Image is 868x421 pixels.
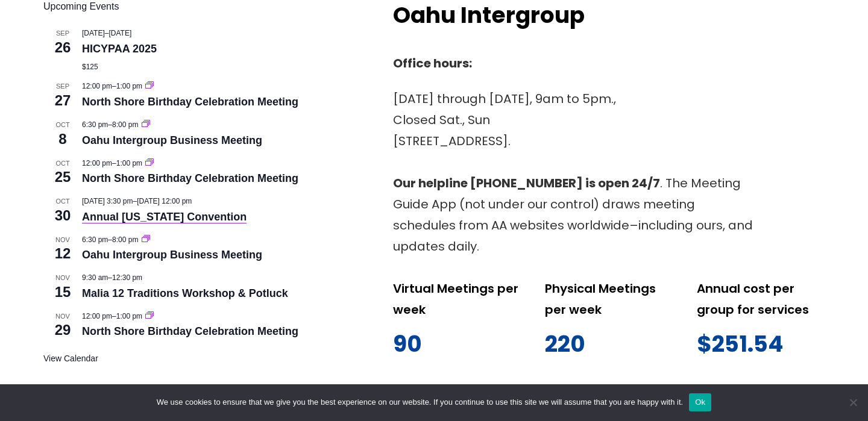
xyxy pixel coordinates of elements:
strong: Office hours: [393,55,472,72]
span: Nov [43,311,82,322]
span: We use cookies to ensure that we give you the best experience on our website. If you continue to ... [157,396,683,408]
a: North Shore Birthday Celebration Meeting [82,96,298,108]
time: – [82,197,192,205]
span: 12:00 pm [82,82,112,90]
span: 25 [43,167,82,187]
span: 26 [43,37,82,58]
span: 27 [43,90,82,111]
span: [DATE] [108,29,131,37]
time: – [82,82,144,90]
span: 6:30 pm [82,120,108,129]
span: [DATE] 12:00 pm [137,197,192,205]
span: [DATE] 3:30 pm [82,197,133,205]
span: 6:30 pm [82,235,108,244]
p: Annual cost per group for services [697,278,825,320]
p: $251.54 [697,325,825,364]
a: Annual [US_STATE] Convention [82,211,247,223]
span: 8:00 pm [112,120,138,129]
time: – [82,312,144,320]
span: 30 [43,205,82,226]
a: HICYPAA 2025 [82,43,157,55]
span: 8 [43,129,82,149]
a: Event series: Oahu Intergroup Business Meeting [142,235,150,244]
time: – [82,120,140,129]
a: View Calendar [43,354,98,364]
p: [DATE] through [DATE], 9am to 5pm., Closed Sat., Sun [STREET_ADDRESS]. . The Meeting Guide App (n... [393,89,755,257]
span: Sep [43,28,82,39]
a: Oahu Intergroup Business Meeting [82,249,262,261]
p: 90 [393,325,521,364]
time: – [82,273,142,282]
span: Oct [43,120,82,130]
time: – [82,235,140,244]
p: 220 [545,325,673,364]
a: North Shore Birthday Celebration Meeting [82,325,298,338]
span: 9:30 am [82,273,108,282]
span: $125 [82,63,98,71]
span: Nov [43,273,82,283]
span: 8:00 pm [112,235,138,244]
span: [DATE] [82,29,105,37]
span: 12:00 pm [82,159,112,167]
a: Malia 12 Traditions Workshop & Potluck [82,287,288,300]
span: Oct [43,158,82,169]
span: 12:00 pm [82,312,112,320]
a: Event series: Oahu Intergroup Business Meeting [142,120,150,129]
span: 1:00 pm [116,82,142,90]
span: 29 [43,320,82,340]
p: Physical Meetings per week [545,278,673,320]
time: – [82,29,131,37]
span: Nov [43,235,82,245]
a: Event series: North Shore Birthday Celebration Meeting [145,82,154,90]
span: Oct [43,196,82,207]
span: 15 [43,282,82,302]
span: 12 [43,243,82,264]
a: Event series: North Shore Birthday Celebration Meeting [145,159,154,167]
span: No [847,396,859,408]
span: 1:00 pm [116,159,142,167]
a: North Shore Birthday Celebration Meeting [82,172,298,185]
span: 1:00 pm [116,312,142,320]
p: Virtual Meetings per week [393,278,521,320]
span: 12:30 pm [112,273,142,282]
a: Event series: North Shore Birthday Celebration Meeting [145,312,154,320]
span: Sep [43,81,82,92]
button: Ok [689,393,711,411]
strong: Our helpline [PHONE_NUMBER] is open 24/7 [393,175,660,192]
time: – [82,159,144,167]
a: Oahu Intergroup Business Meeting [82,134,262,147]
